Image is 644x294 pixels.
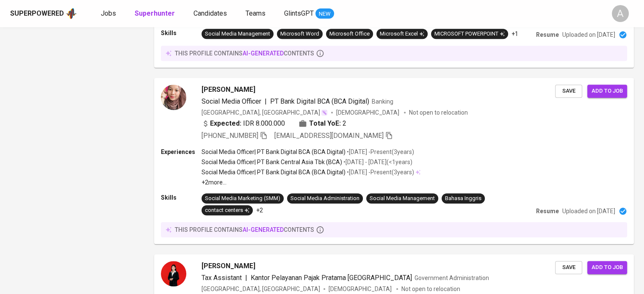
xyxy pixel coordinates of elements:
[321,109,328,116] img: magic_wand.svg
[10,7,77,20] a: Superpoweredapp logo
[536,30,559,39] p: Resume
[612,5,629,22] div: A
[342,158,412,166] p: • [DATE] - [DATE] ( <1 years )
[161,29,202,37] p: Skills
[401,285,460,293] p: Not open to relocation
[591,86,623,96] span: Add to job
[135,9,175,17] b: Superhunter
[290,195,359,203] div: Social Media Administration
[205,206,249,214] div: contact centers
[243,226,284,233] span: AI-generated
[202,158,342,166] p: Social Media Officer | PT Bank Central Asia Tbk (BCA)
[193,9,227,17] span: Candidates
[587,261,627,274] button: Add to job
[202,118,285,129] div: IDR 8.000.000
[562,30,615,39] p: Uploaded on [DATE]
[202,97,261,105] span: Social Media Officer
[246,9,265,17] span: Teams
[555,85,582,98] button: Save
[101,8,118,19] a: Jobs
[336,108,401,117] span: [DEMOGRAPHIC_DATA]
[66,7,77,20] img: app logo
[161,261,186,286] img: 1b7dc6aca5325cdc2d3556e7b78bf965.jpg
[202,132,258,140] span: [PHONE_NUMBER]
[161,193,202,202] p: Skills
[284,9,314,17] span: GlintsGPT
[591,263,623,272] span: Add to job
[161,148,202,156] p: Experiences
[345,148,414,156] p: • [DATE] - Present ( 3 years )
[202,148,345,156] p: Social Media Officer | PT Bank Digital BCA (BCA Digital)
[202,285,320,293] div: [GEOGRAPHIC_DATA], [GEOGRAPHIC_DATA]
[205,195,280,203] div: Social Media Marketing (SMM)
[511,30,518,38] p: +1
[202,168,345,176] p: Social Media Officer | PT Bank Digital BCA (BCA Digital)
[559,86,578,96] span: Save
[202,108,328,117] div: [GEOGRAPHIC_DATA], [GEOGRAPHIC_DATA]
[202,274,242,282] span: Tax Assistant
[10,9,64,19] div: Superpowered
[202,85,255,95] span: [PERSON_NAME]
[245,273,247,283] span: |
[370,195,435,203] div: Social Media Management
[559,263,578,272] span: Save
[270,97,369,105] span: PT Bank Digital BCA (BCA Digital)
[380,30,424,38] div: Microsoft Excel
[251,274,412,282] span: Kantor Pelayanan Pajak Pratama [GEOGRAPHIC_DATA]
[587,85,627,98] button: Add to job
[434,30,505,38] div: MICROSOFT POWERPOINT
[562,207,615,215] p: Uploaded on [DATE]
[555,261,582,274] button: Save
[536,207,559,215] p: Resume
[415,275,489,281] span: Government Administration
[202,178,420,187] p: +2 more ...
[161,85,186,110] img: 1ae0b09c1e2932e4563b71bbe0eb4056.jpeg
[274,132,384,140] span: [EMAIL_ADDRESS][DOMAIN_NAME]
[329,285,393,293] span: [DEMOGRAPHIC_DATA]
[154,78,634,244] a: [PERSON_NAME]Social Media Officer|PT Bank Digital BCA (BCA Digital)Banking[GEOGRAPHIC_DATA], [GEO...
[309,118,341,129] b: Total YoE:
[193,8,229,19] a: Candidates
[205,30,270,38] div: Social Media Management
[284,8,334,19] a: GlintsGPT NEW
[343,118,346,129] span: 2
[175,225,314,234] p: this profile contains contents
[345,168,414,176] p: • [DATE] - Present ( 3 years )
[372,98,393,105] span: Banking
[256,206,263,214] p: +2
[101,9,116,17] span: Jobs
[315,10,334,18] span: NEW
[265,96,267,107] span: |
[246,8,267,19] a: Teams
[243,50,284,57] span: AI-generated
[445,195,481,203] div: Bahasa Inggris
[135,8,177,19] a: Superhunter
[409,108,468,117] p: Not open to relocation
[202,261,255,271] span: [PERSON_NAME]
[280,30,319,38] div: Microsoft Word
[210,118,241,129] b: Expected:
[329,30,370,38] div: Microsoft Office
[175,49,314,58] p: this profile contains contents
